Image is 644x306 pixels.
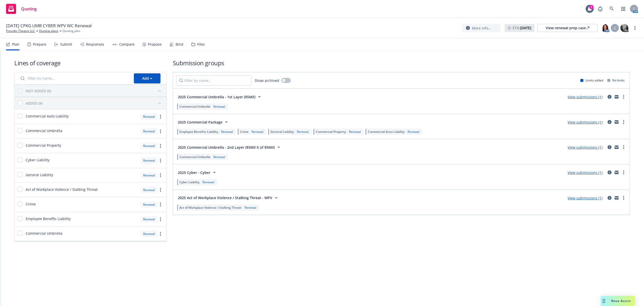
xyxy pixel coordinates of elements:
div: View renewal prep case [546,24,589,32]
span: Commercial Umbrella [26,231,62,236]
div: Drag to move [601,296,607,306]
span: Commercial Umbrella [26,128,62,133]
div: Limits added [580,78,603,82]
a: View submissions (1) [568,170,602,175]
span: Commercial Property [316,130,346,134]
button: 2025 Commercial Package [176,117,231,127]
span: Nova Assist [611,299,631,303]
a: more [157,128,164,134]
a: mail [614,144,620,150]
span: Commercial Umbrella [179,155,210,159]
span: Quoting [21,7,37,11]
a: more [157,231,164,237]
a: more [621,94,627,100]
a: more [157,187,164,193]
span: Act of Workplace Violence / Stalking Threat [26,187,98,192]
a: Presidio Theatre LLC [6,29,35,33]
div: Renewal [141,128,157,134]
div: Files [197,42,205,46]
div: Prepare [33,42,46,46]
a: more [621,195,627,201]
span: 2025 Act of Workplace Violence / Stalking Threat - WPV [178,195,272,200]
a: more [621,119,627,125]
span: 2025 Commercial Package [178,119,222,125]
a: more [157,114,164,120]
a: circleInformation [607,169,613,175]
div: Renewal [212,104,226,109]
span: Quoting plan [62,29,80,33]
button: 2025 Cyber - Cyber [176,167,219,177]
span: 2025 Commercial Umbrella - 2nd Layer ($5Mil X of $5Mil) [178,145,275,150]
a: View renewal prep case [537,24,598,32]
span: Act of Workplace Violence / Stalking Threat [179,205,242,210]
span: Crime [26,201,36,207]
div: Responses [86,42,104,46]
a: mail [614,169,620,175]
div: Renewal [141,231,157,237]
span: Employee Benefits Liability [26,216,71,221]
a: more [157,216,164,222]
div: Renewal [212,155,226,159]
span: Commercial Property [26,143,61,148]
img: photo [620,24,628,32]
strong: [DATE] [520,25,531,30]
a: more [632,25,638,31]
div: Renewal [296,130,310,134]
a: Search [607,4,617,14]
div: Add [142,74,152,83]
span: General Liability [270,130,294,134]
span: Commercial Auto Liability [26,113,69,119]
a: Report a Bug [595,4,605,14]
a: View submissions (1) [568,95,602,99]
div: ADDED (9) [26,101,43,106]
button: 2025 Commercial Umbrella - 1st Layer ($5Mil) [176,92,264,102]
div: Compare [119,42,135,46]
img: photo [601,24,609,32]
span: ETA : [513,25,531,30]
div: Renewal [141,113,157,120]
div: Renewal [244,205,257,210]
input: Filter by name... [176,75,252,85]
h1: Lines of coverage [14,59,167,67]
span: Employee Benefits Liability [179,130,218,134]
div: Renewal [251,130,264,134]
button: More info... [462,24,501,32]
span: Show archived [255,78,279,83]
a: View submissions (1) [568,145,602,150]
span: Cyber Liability [179,180,199,184]
a: more [621,144,627,150]
span: Commercial Auto Liability [368,130,405,134]
h1: Submission groups [173,59,630,67]
span: Commercial Umbrella [179,104,210,109]
div: 1 [589,5,594,9]
div: Renewal [220,130,234,134]
div: No limits [607,78,625,82]
a: View submissions (1) [568,196,602,200]
span: Cyber Liability [26,157,50,163]
a: Switch app [618,4,628,14]
a: more [157,201,164,207]
a: more [157,143,164,149]
a: mail [614,119,620,125]
span: General Liability [26,172,53,177]
div: Renewal [407,130,420,134]
a: View submissions (1) [568,120,602,125]
div: Plan [12,42,19,46]
div: Renewal [141,187,157,193]
a: more [157,172,164,178]
div: Renewal [141,143,157,149]
input: Filter by name... [18,73,131,83]
span: More info... [472,25,491,31]
a: mail [614,94,620,100]
div: Renewal [202,180,215,184]
a: mail [614,195,620,201]
button: 2025 Commercial Umbrella - 2nd Layer ($5Mil X of $5Mil) [176,142,284,152]
span: Crime [240,130,249,134]
a: Quoting plans [39,29,58,33]
span: 2025 Commercial Umbrella - 1st Layer ($5Mil) [178,94,255,100]
a: circleInformation [607,94,613,100]
span: 2025 Cyber - Cyber [178,170,210,175]
a: circleInformation [607,119,613,125]
div: Renewal [141,201,157,208]
button: 2025 Act of Workplace Violence / Stalking Threat - WPV [176,193,281,203]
